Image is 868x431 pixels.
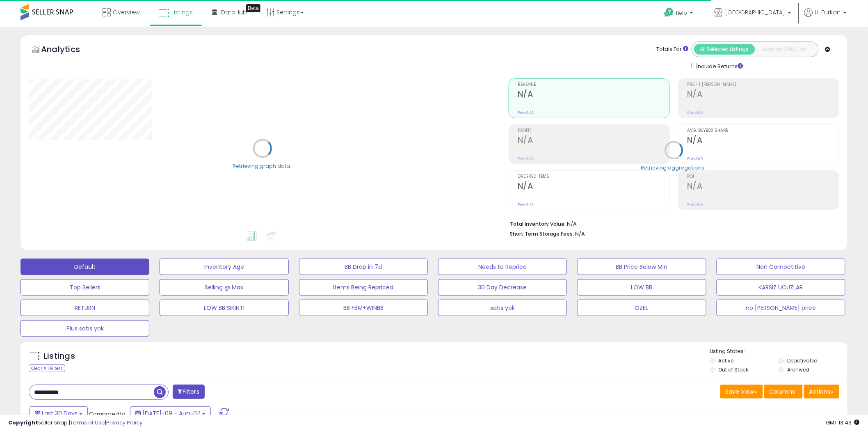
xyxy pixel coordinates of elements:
button: Selling @ Max [160,279,288,296]
span: Compared to: [89,410,127,418]
label: Archived [787,366,809,373]
span: Last 30 Days [42,409,78,417]
button: LOW BB SIKINTI [160,300,288,316]
button: Needs to Reprice [438,259,567,275]
div: Retrieving aggregations.. [641,164,707,172]
button: satıs yok [438,300,567,316]
i: Get Help [664,7,674,18]
button: BB Price Below Min [577,259,706,275]
button: Columns [764,385,803,399]
span: [GEOGRAPHIC_DATA] [725,8,786,16]
label: Deactivated [787,357,818,364]
button: 30 Day Decrease [438,279,567,296]
button: Top Sellers [21,279,149,296]
div: Retrieving graph data.. [233,163,292,170]
span: Hi Furkan [815,8,841,16]
button: Listings With Cost [755,44,816,55]
button: BB FBM+WINBB [299,300,428,316]
span: DataHub [221,8,247,16]
a: Help [658,1,701,27]
button: Non Competitive [717,259,845,275]
button: Inventory Age [160,259,288,275]
button: Items Being Repriced [299,279,428,296]
button: no [PERSON_NAME] price [717,300,845,316]
a: Terms of Use [70,419,105,426]
button: Actions [804,385,839,399]
span: Columns [770,387,795,396]
button: Last 30 Days [30,406,88,420]
button: Default [21,259,149,275]
div: Tooltip anchor [246,4,260,12]
button: All Selected Listings [694,44,755,55]
div: Clear All Filters [29,365,65,372]
button: RETURN [21,300,149,316]
button: ÖZEL [577,300,706,316]
p: Listing States: [710,348,847,355]
button: Filters [173,385,205,399]
span: [DATE]-09 - Aug-07 [142,409,201,417]
button: Plus satıs yok [21,320,149,337]
span: 2025-09-7 13:43 GMT [826,419,860,426]
a: Hi Furkan [804,8,847,27]
h5: Analytics [41,44,96,57]
button: LOW BB [577,279,706,296]
span: Listings [171,8,193,16]
label: Active [719,357,734,364]
button: Save View [720,385,763,399]
span: Help [676,9,688,16]
button: BB Drop in 7d [299,259,428,275]
button: KARSIZ UCUZLAR [717,279,845,296]
strong: Copyright [8,419,38,426]
h5: Listings [43,351,75,362]
a: Privacy Policy [106,419,142,426]
div: seller snap | | [8,419,142,427]
div: Include Returns [685,61,753,70]
span: Overview [113,8,139,16]
button: [DATE]-09 - Aug-07 [130,406,211,420]
div: Totals For [657,46,689,53]
label: Out of Stock [719,366,749,373]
